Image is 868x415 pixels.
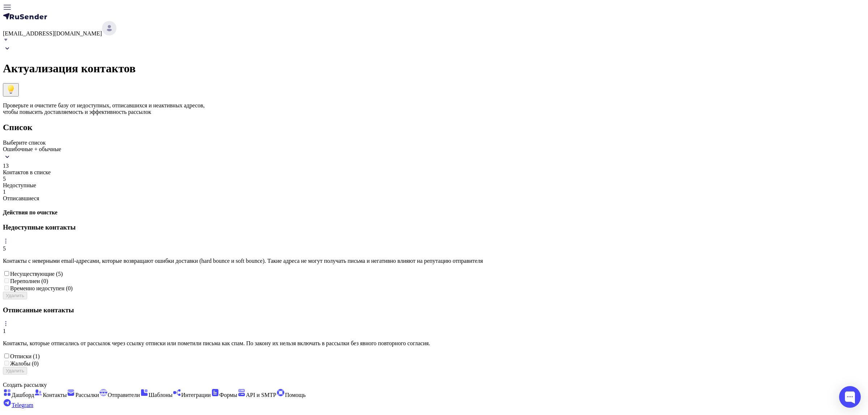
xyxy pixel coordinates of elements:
button: Удалить [3,292,27,299]
span: Формы [220,392,237,398]
button: Удалить [3,367,27,375]
span: Переполнен (0) [10,278,48,284]
div: 1 [3,328,865,334]
h1: Актуализация контактов [3,62,865,75]
span: Выберите список [3,140,46,146]
div: 13 [3,163,865,169]
p: Проверьте и очистите базу от недоступных, отписавшихся и неактивных адресов, чтобы повысить доста... [3,102,865,115]
span: Помощь [285,392,306,398]
span: Дашборд [12,392,34,398]
div: 5 [3,245,865,252]
span: Жалобы (0) [10,360,39,367]
div: Контактов в списке [3,169,865,176]
div: Недоступные [3,182,865,189]
h3: Отписанные контакты [3,306,865,314]
span: Рассылки [75,392,99,398]
h4: Действия по очистке [3,209,865,216]
p: Контакты, которые отписались от рассылок через ссылку отписки или пометили письма как спам. По за... [3,340,865,347]
span: Telegram [12,402,33,408]
span: Контакты [43,392,67,398]
span: Шаблоны [149,392,173,398]
div: 1 [3,189,865,195]
p: Контакты с неверными email-адресами, которые возвращают ошибки доставки (hard bounce и soft bounc... [3,258,865,264]
div: Отписавшиеся [3,195,865,202]
span: Ошибочные + обычные [3,146,61,152]
span: Отписки (1) [10,353,40,359]
a: Telegram [3,402,33,408]
span: [EMAIL_ADDRESS][DOMAIN_NAME] [3,30,102,37]
h2: Список [3,123,865,132]
span: Создать рассылку [3,382,47,388]
span: Интеграции [181,392,211,398]
span: Несуществующие (5) [10,271,63,277]
span: Отправители [108,392,140,398]
span: Временно недоступен (0) [10,285,73,291]
div: 5 [3,176,865,182]
span: API и SMTP [246,392,276,398]
h3: Недоступные контакты [3,223,865,231]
